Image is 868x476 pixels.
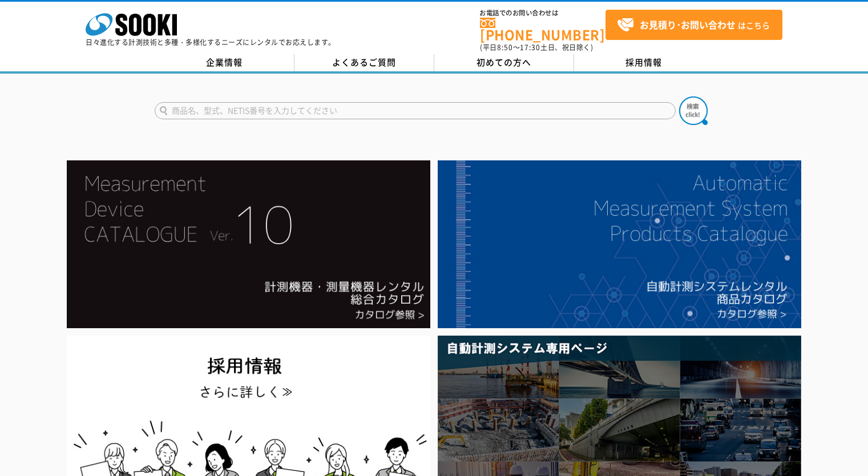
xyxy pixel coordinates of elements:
[480,42,593,53] span: (平日 ～ 土日、祝日除く)
[294,54,434,71] a: よくあるご質問
[679,96,708,125] img: btn_search.png
[497,42,513,53] span: 8:50
[574,54,714,71] a: 採用情報
[434,54,574,71] a: 初めての方へ
[477,56,531,68] span: 初めての方へ
[67,160,430,328] img: Catalog Ver10
[480,10,605,17] span: お電話でのお問い合わせは
[617,17,770,34] span: はこちら
[605,10,782,40] a: お見積り･お問い合わせはこちら
[155,102,676,119] input: 商品名、型式、NETIS番号を入力してください
[86,39,336,46] p: 日々進化する計測技術と多種・多様化するニーズにレンタルでお応えします。
[640,18,736,31] strong: お見積り･お問い合わせ
[480,18,605,41] a: [PHONE_NUMBER]
[438,160,801,328] img: 自動計測システムカタログ
[520,42,540,53] span: 17:30
[155,54,294,71] a: 企業情報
